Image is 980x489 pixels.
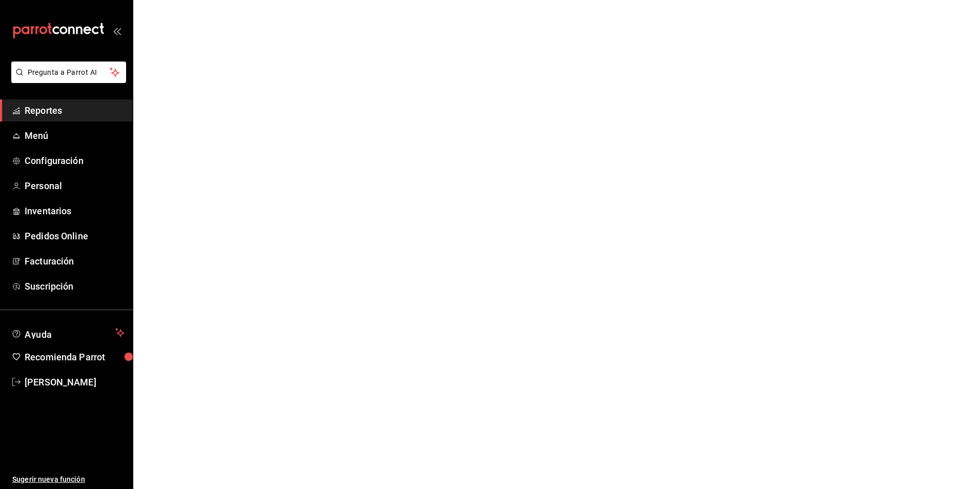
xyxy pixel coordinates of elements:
span: Pregunta a Parrot AI [28,67,110,78]
span: Facturación [25,254,125,268]
span: Pedidos Online [25,229,125,243]
span: Recomienda Parrot [25,350,125,364]
span: Inventarios [25,204,125,218]
button: Pregunta a Parrot AI [11,62,126,83]
span: Configuración [25,154,125,168]
button: open_drawer_menu [113,27,121,35]
span: Menú [25,129,125,142]
span: [PERSON_NAME] [25,375,125,389]
span: Reportes [25,104,125,117]
span: Personal [25,179,125,193]
span: Sugerir nueva función [12,474,125,485]
span: Suscripción [25,279,125,293]
span: Ayuda [25,327,111,339]
a: Pregunta a Parrot AI [7,74,126,85]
